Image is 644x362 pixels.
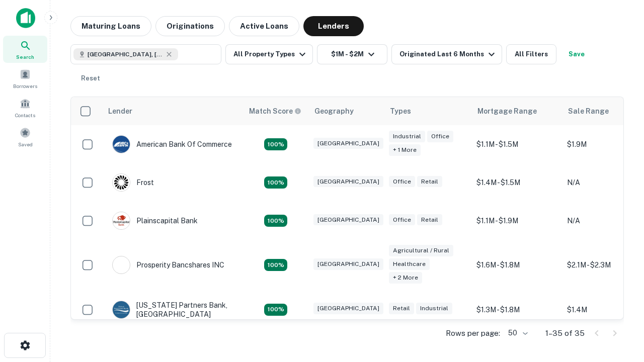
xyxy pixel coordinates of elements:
[389,303,414,314] div: Retail
[313,176,383,188] div: [GEOGRAPHIC_DATA]
[113,212,130,229] img: picture
[545,327,585,339] p: 1–35 of 35
[3,94,47,121] a: Contacts
[264,304,287,316] div: Matching Properties: 4, hasApolloMatch: undefined
[471,240,562,291] td: $1.6M - $1.8M
[384,97,471,125] th: Types
[506,44,556,64] button: All Filters
[313,138,383,149] div: [GEOGRAPHIC_DATA]
[16,53,34,61] span: Search
[74,68,107,88] button: Reset
[113,256,130,274] img: picture
[264,259,287,271] div: Matching Properties: 5, hasApolloMatch: undefined
[15,111,35,119] span: Contacts
[102,97,243,125] th: Lender
[560,44,593,64] button: Save your search to get updates of matches that match your search criteria.
[303,16,364,36] button: Lenders
[313,258,383,270] div: [GEOGRAPHIC_DATA]
[3,65,47,92] a: Borrowers
[264,176,287,189] div: Matching Properties: 3, hasApolloMatch: undefined
[389,176,415,188] div: Office
[155,16,225,36] button: Originations
[314,105,354,117] div: Geography
[417,214,442,226] div: Retail
[113,174,130,191] img: picture
[112,135,232,153] div: American Bank Of Commerce
[390,105,411,117] div: Types
[389,144,421,156] div: + 1 more
[16,8,35,28] img: capitalize-icon.png
[113,136,130,153] img: picture
[264,215,287,227] div: Matching Properties: 3, hasApolloMatch: undefined
[313,214,383,226] div: [GEOGRAPHIC_DATA]
[3,123,47,150] a: Saved
[504,326,529,340] div: 50
[112,212,198,230] div: Plainscapital Bank
[3,36,47,63] a: Search
[112,301,233,319] div: [US_STATE] Partners Bank, [GEOGRAPHIC_DATA]
[264,138,287,150] div: Matching Properties: 3, hasApolloMatch: undefined
[308,97,384,125] th: Geography
[471,97,562,125] th: Mortgage Range
[471,125,562,163] td: $1.1M - $1.5M
[225,44,313,64] button: All Property Types
[427,131,453,142] div: Office
[113,301,130,318] img: picture
[389,258,430,270] div: Healthcare
[416,303,452,314] div: Industrial
[70,16,151,36] button: Maturing Loans
[88,50,163,59] span: [GEOGRAPHIC_DATA], [GEOGRAPHIC_DATA], [GEOGRAPHIC_DATA]
[594,282,644,330] iframe: Chat Widget
[477,105,537,117] div: Mortgage Range
[471,163,562,202] td: $1.4M - $1.5M
[471,291,562,329] td: $1.3M - $1.8M
[317,44,387,64] button: $1M - $2M
[13,82,37,90] span: Borrowers
[249,106,299,117] h6: Match Score
[243,97,308,125] th: Capitalize uses an advanced AI algorithm to match your search with the best lender. The match sco...
[112,173,154,192] div: Frost
[108,105,132,117] div: Lender
[313,303,383,314] div: [GEOGRAPHIC_DATA]
[471,202,562,240] td: $1.1M - $1.9M
[18,140,33,148] span: Saved
[112,256,224,274] div: Prosperity Bancshares INC
[389,131,425,142] div: Industrial
[568,105,609,117] div: Sale Range
[399,48,498,60] div: Originated Last 6 Months
[389,272,422,284] div: + 2 more
[229,16,299,36] button: Active Loans
[249,106,301,117] div: Capitalize uses an advanced AI algorithm to match your search with the best lender. The match sco...
[389,245,453,256] div: Agricultural / Rural
[417,176,442,188] div: Retail
[391,44,502,64] button: Originated Last 6 Months
[446,327,500,339] p: Rows per page:
[389,214,415,226] div: Office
